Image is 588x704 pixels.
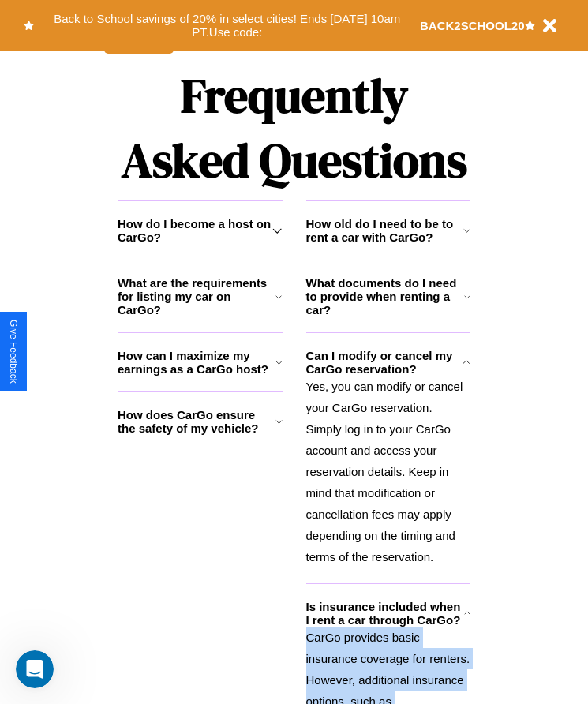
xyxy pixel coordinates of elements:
h3: How do I become a host on CarGo? [118,217,272,244]
h1: Frequently Asked Questions [118,55,470,200]
h3: Can I modify or cancel my CarGo reservation? [306,349,463,376]
h3: What documents do I need to provide when renting a car? [306,276,465,316]
h3: How old do I need to be to rent a car with CarGo? [306,217,463,244]
b: BACK2SCHOOL20 [420,19,525,32]
iframe: Intercom live chat [16,650,54,688]
h3: What are the requirements for listing my car on CarGo? [118,276,275,316]
button: Back to School savings of 20% in select cities! Ends [DATE] 10am PT.Use code: [34,8,420,43]
div: Give Feedback [8,320,19,384]
h3: How can I maximize my earnings as a CarGo host? [118,349,275,376]
h3: Is insurance included when I rent a car through CarGo? [306,600,464,627]
p: Yes, you can modify or cancel your CarGo reservation. Simply log in to your CarGo account and acc... [306,376,471,567]
h3: How does CarGo ensure the safety of my vehicle? [118,408,275,435]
